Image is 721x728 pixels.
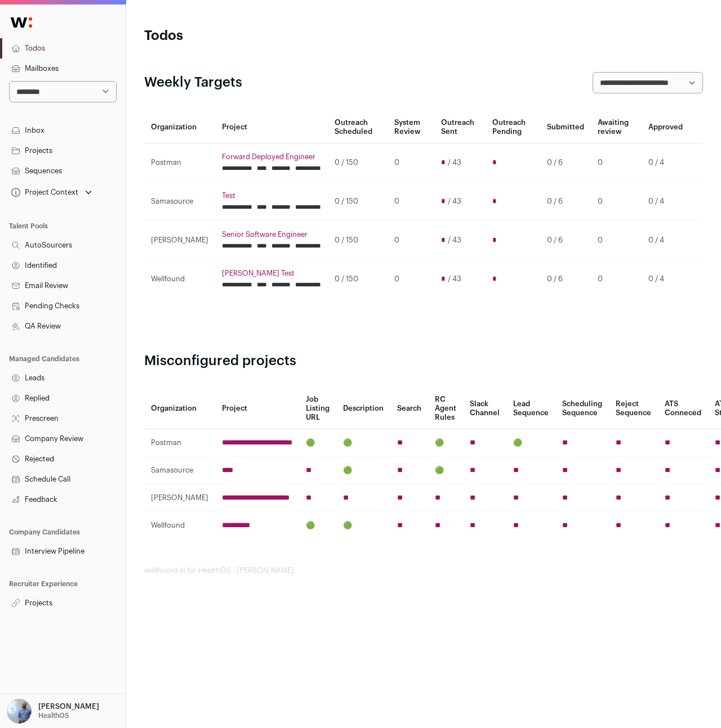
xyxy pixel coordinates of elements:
[144,566,703,575] footer: wellfound:ai for HealthOS - [PERSON_NAME]
[336,429,390,457] td: 🟢
[428,429,463,457] td: 🟢
[540,111,591,143] th: Submitted
[388,260,434,299] td: 0
[215,111,328,143] th: Project
[591,111,642,143] th: Awaiting review
[144,27,331,45] h1: Todos
[642,221,689,260] td: 0 / 4
[658,388,708,429] th: ATS Conneced
[299,388,336,429] th: Job Listing URL
[428,388,463,429] th: RC Agent Rules
[506,388,555,429] th: Lead Sequence
[222,152,321,161] a: Forward Deployed Engineer
[144,512,215,540] td: Wellfound
[299,512,336,540] td: 🟢
[642,182,689,221] td: 0 / 4
[299,429,336,457] td: 🟢
[215,388,299,429] th: Project
[328,182,388,221] td: 0 / 150
[591,221,642,260] td: 0
[540,260,591,299] td: 0 / 6
[642,143,689,182] td: 0 / 4
[336,388,390,429] th: Description
[38,702,99,711] p: [PERSON_NAME]
[540,143,591,182] td: 0 / 6
[448,197,461,206] span: / 43
[555,388,609,429] th: Scheduling Sequence
[144,352,703,370] h2: Misconfigured projects
[144,260,215,299] td: Wellfound
[540,221,591,260] td: 0 / 6
[609,388,658,429] th: Reject Sequence
[388,182,434,221] td: 0
[144,388,215,429] th: Organization
[336,512,390,540] td: 🟢
[328,221,388,260] td: 0 / 150
[222,269,321,278] a: [PERSON_NAME] Test
[434,111,486,143] th: Outreach Sent
[328,111,388,143] th: Outreach Scheduled
[642,111,689,143] th: Approved
[9,185,94,200] button: Open dropdown
[448,158,461,167] span: / 43
[144,221,215,260] td: [PERSON_NAME]
[388,111,434,143] th: System Review
[540,182,591,221] td: 0 / 6
[328,143,388,182] td: 0 / 150
[144,143,215,182] td: Postman
[144,111,215,143] th: Organization
[448,236,461,245] span: / 43
[38,711,69,720] p: HealthOS
[448,275,461,284] span: / 43
[591,143,642,182] td: 0
[144,182,215,221] td: Samasource
[486,111,540,143] th: Outreach Pending
[388,221,434,260] td: 0
[388,143,434,182] td: 0
[428,457,463,484] td: 🟢
[5,11,38,34] img: Wellfound
[591,260,642,299] td: 0
[144,457,215,484] td: Samasource
[144,484,215,512] td: [PERSON_NAME]
[336,457,390,484] td: 🟢
[390,388,428,429] th: Search
[222,230,321,239] a: Senior Software Engineer
[463,388,506,429] th: Slack Channel
[144,429,215,457] td: Postman
[7,699,32,723] img: 97332-medium_jpg
[5,699,101,723] button: Open dropdown
[591,182,642,221] td: 0
[144,74,242,92] h2: Weekly Targets
[642,260,689,299] td: 0 / 4
[222,191,321,200] a: Test
[506,429,555,457] td: 🟢
[328,260,388,299] td: 0 / 150
[9,188,78,197] div: Project Context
